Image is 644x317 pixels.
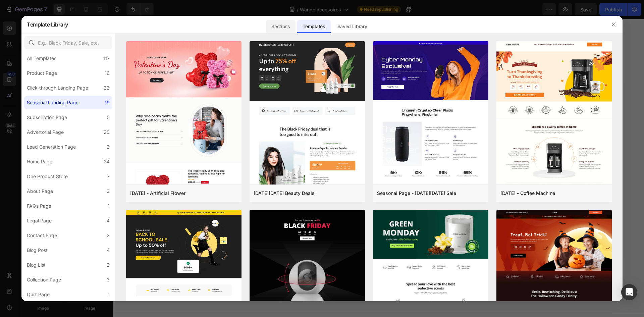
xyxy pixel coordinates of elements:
[250,220,281,227] span: Add section
[92,151,129,188] img: gempages_562201034588422945-519eba95-5df4-4dcc-be67-3a46e1c971d7.png
[27,84,88,92] div: Click-through Landing Page
[27,217,52,225] div: Legal Page
[250,27,280,36] a: RIEMEN
[246,235,281,242] div: Generate layout
[107,276,110,284] div: 3
[27,69,57,77] div: Product Page
[290,244,340,250] span: then drag & drop elements
[332,20,373,33] div: Saved Library
[27,16,68,33] h2: Template Library
[245,244,281,250] span: from URL or image
[271,114,363,149] p: “Het merk Flexi staat bekend als de uitvinder van de uitschuifbare hondenriem — een [DEMOGRAPHIC_...
[621,284,637,300] div: Open Intercom Messenger
[27,158,52,166] div: Home Page
[108,202,110,210] div: 1
[402,172,439,182] img: gempages_562201034588422945-8cba7a8d-98d6-4b42-a35b-14ac768e7c86.jpg
[295,235,336,242] div: Add blank section
[107,113,110,121] div: 5
[27,172,68,180] div: One Product Store
[107,231,110,240] div: 2
[193,235,234,242] div: Choose templates
[27,231,57,240] div: Contact Page
[27,143,76,151] div: Lead Generation Page
[130,189,185,197] div: [DATE] - Artificial Flower
[27,276,61,284] div: Collection Page
[27,290,50,299] div: Quiz Page
[65,114,157,142] p: “Trixie is een bekend Duits merk dat gespecialiseerd is in producten voor huisdieren, met een ste...
[244,43,286,58] a: Shop Now
[380,43,422,58] a: Shop Now
[107,187,110,195] div: 3
[196,178,232,191] img: gempages_562201034588422945-0788504e-8398-4c56-b9d3-bb9c8739ca6c.png
[24,36,112,49] input: E.g.: Black Friday, Sale, etc.
[104,128,110,136] div: 20
[27,113,67,121] div: Subscription Page
[297,20,330,33] div: Templates
[386,27,416,36] a: TUIGEN
[27,128,64,136] div: Advertorial Page
[254,189,315,197] div: [DATE][DATE] Beauty Deals
[27,246,48,254] div: Blog Post
[168,114,260,170] p: “KONG Company is een Amerikaans merk dat bekend staat om zijn duurzame, interactieve hondenspeelg...
[107,246,110,254] div: 4
[105,99,110,107] div: 19
[107,172,110,180] div: 7
[107,261,110,269] div: 2
[27,54,56,62] div: All Templates
[377,189,456,197] div: Seasonal Page - [DATE][DATE] Sale
[103,54,110,62] div: 117
[374,114,466,163] p: “Zolux is een [PERSON_NAME] dat staat voor kwaliteit, comfort en welzijn van huisdieren — waarond...
[86,26,172,38] h3: HALSBANDEN
[27,99,78,107] div: Seasonal Landing Page
[108,43,150,58] a: Shop Now
[251,47,272,54] div: Shop Now
[108,290,110,299] div: 1
[27,202,51,210] div: FAQs Page
[27,261,46,269] div: Blog List
[115,47,136,54] div: Shop Now
[190,244,236,250] span: inspired by CRO experts
[27,187,53,195] div: About Page
[64,97,467,105] h2: Merken
[266,20,295,33] div: Sections
[299,158,335,195] img: gempages_562201034588422945-3996a314-30c0-4473-9e9f-b3e4c8cd17b1.png
[104,84,110,92] div: 22
[107,217,110,225] div: 4
[107,143,110,151] div: 2
[105,69,110,77] div: 16
[387,47,408,54] div: Shop Now
[104,158,110,166] div: 24
[500,189,555,197] div: [DATE] - Coffee Machine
